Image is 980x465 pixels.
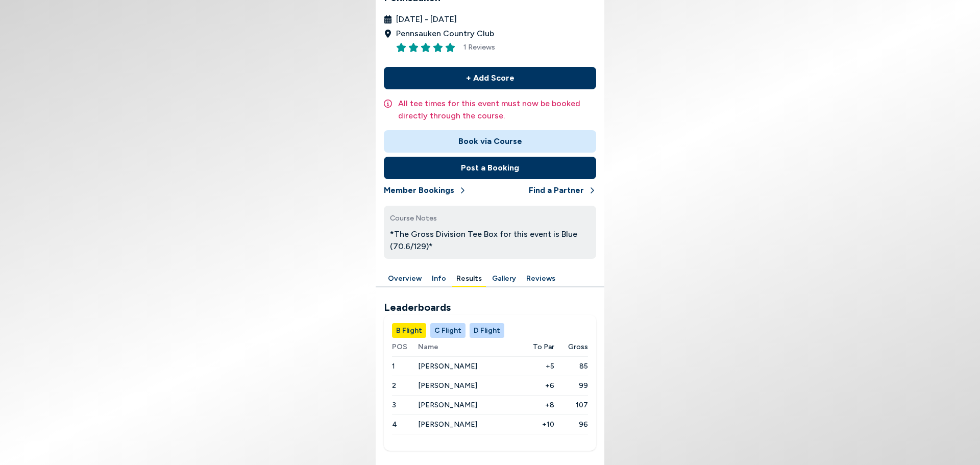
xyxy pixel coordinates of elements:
[392,381,396,390] span: 2
[418,381,477,390] span: [PERSON_NAME]
[518,380,554,391] span: +6
[390,214,437,223] span: Course Notes
[433,42,443,53] button: Rate this item 4 stars
[396,42,406,53] button: Rate this item 1 stars
[518,361,554,372] span: +5
[533,341,554,352] span: To Par
[522,271,559,287] button: Reviews
[430,323,465,338] button: C Flight
[398,97,596,122] p: All tee times for this event must now be booked directly through the course.
[418,341,518,352] span: Name
[554,400,588,410] span: 107
[384,157,596,179] button: Post a Booking
[470,323,504,338] button: D Flight
[376,271,604,287] div: Manage your account
[418,362,477,371] span: [PERSON_NAME]
[384,271,426,287] button: Overview
[392,362,395,371] span: 1
[384,67,596,89] button: + Add Score
[384,323,596,338] div: Manage your account
[392,420,397,429] span: 4
[384,130,596,153] button: Book via Course
[463,42,495,53] span: 1 Reviews
[518,400,554,410] span: +8
[392,401,396,409] span: 3
[452,271,486,287] button: Results
[390,228,590,253] p: *The Gross Division Tee Box for this event is Blue (70.6/129)*
[554,419,588,430] span: 96
[554,380,588,391] span: 99
[392,341,418,352] span: POS
[488,271,520,287] button: Gallery
[396,28,494,40] span: Pennsauken Country Club
[392,323,426,338] button: B Flight
[408,42,419,53] button: Rate this item 2 stars
[384,300,596,315] h2: Leaderboards
[418,401,477,409] span: [PERSON_NAME]
[445,42,455,53] button: Rate this item 5 stars
[568,341,588,352] span: Gross
[428,271,450,287] button: Info
[421,42,431,53] button: Rate this item 3 stars
[554,361,588,372] span: 85
[384,179,467,202] button: Member Bookings
[518,419,554,430] span: +10
[529,179,596,202] button: Find a Partner
[418,420,477,429] span: [PERSON_NAME]
[396,13,457,26] span: [DATE] - [DATE]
